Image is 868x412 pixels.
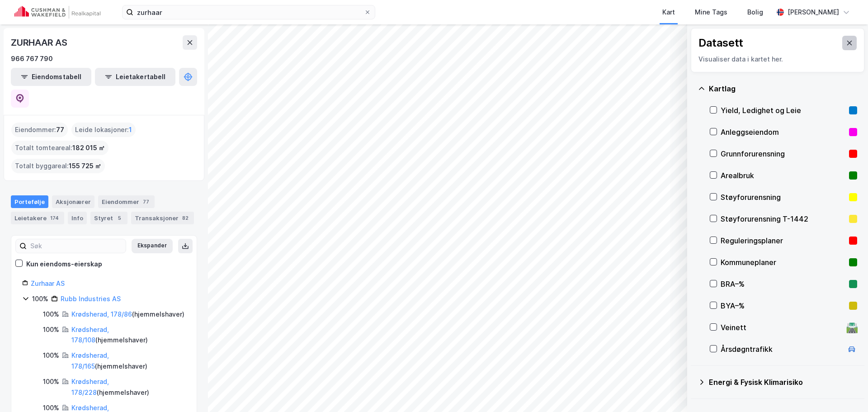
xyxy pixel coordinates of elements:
div: Grunnforurensning [721,148,845,159]
div: Leide lokasjoner : [71,123,136,137]
div: Eiendommer : [11,123,68,137]
div: Årsdøgntrafikk [721,344,843,355]
div: Info [68,212,87,224]
div: Kontrollprogram for chat [823,369,868,412]
a: Rubb Industries AS [61,295,121,303]
a: Krødsherad, 178/228 [71,378,109,396]
div: Reguleringsplaner [721,235,845,246]
div: Veinett [721,322,843,333]
img: cushman-wakefield-realkapital-logo.202ea83816669bd177139c58696a8fa1.svg [14,6,100,19]
div: Kommuneplaner [721,257,845,268]
div: BYA–% [721,300,845,311]
div: 100% [43,350,59,361]
a: Krødsherad, 178/165 [71,351,109,370]
div: Yield, Ledighet og Leie [721,105,845,116]
div: Bolig [747,7,763,18]
div: BRA–% [721,279,845,289]
div: Portefølje [11,195,48,208]
div: 82 [180,213,190,223]
span: 155 725 ㎡ [69,161,101,171]
div: Kartlag [709,83,857,94]
div: 100% [32,294,48,304]
div: ( hjemmelshaver ) [71,350,186,372]
input: Søk på adresse, matrikkel, gårdeiere, leietakere eller personer [133,5,364,19]
div: Mine Tags [695,7,727,18]
div: Støyforurensning [721,192,845,203]
div: 174 [48,213,61,223]
div: Støyforurensning T-1442 [721,213,845,224]
div: 100% [43,309,59,320]
input: Søk [27,239,126,253]
div: [PERSON_NAME] [788,7,839,18]
div: 100% [43,324,59,335]
div: Leietakere [11,212,64,224]
div: Styret [90,212,127,224]
div: Aksjonærer [52,195,94,208]
span: 182 015 ㎡ [72,142,105,153]
div: Kun eiendoms-eierskap [26,259,102,270]
span: 1 [129,124,132,135]
a: Krødsherad, 178/108 [71,326,109,344]
div: 🛣️ [846,322,858,333]
a: Krødsherad, 178/86 [71,310,132,318]
iframe: Chat Widget [823,369,868,412]
button: Ekspander [132,239,173,253]
div: Transaksjoner [131,212,194,224]
button: Leietakertabell [95,68,175,86]
div: 77 [141,197,151,206]
div: Energi & Fysisk Klimarisiko [709,377,857,388]
a: Zurhaar AS [31,279,65,287]
div: 966 767 790 [11,53,53,64]
div: 5 [115,213,124,223]
div: Visualiser data i kartet her. [698,54,857,65]
div: ( hjemmelshaver ) [71,376,186,398]
div: Anleggseiendom [721,127,845,137]
div: ( hjemmelshaver ) [71,324,186,346]
button: Eiendomstabell [11,68,91,86]
div: Totalt byggareal : [11,159,105,173]
div: Eiendommer [98,195,155,208]
div: 100% [43,376,59,387]
div: Kart [662,7,675,18]
div: Totalt tomteareal : [11,141,108,155]
div: Arealbruk [721,170,845,181]
div: ( hjemmelshaver ) [71,309,184,320]
div: Datasett [698,36,743,50]
div: ZURHAAR AS [11,35,69,50]
span: 77 [56,124,64,135]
